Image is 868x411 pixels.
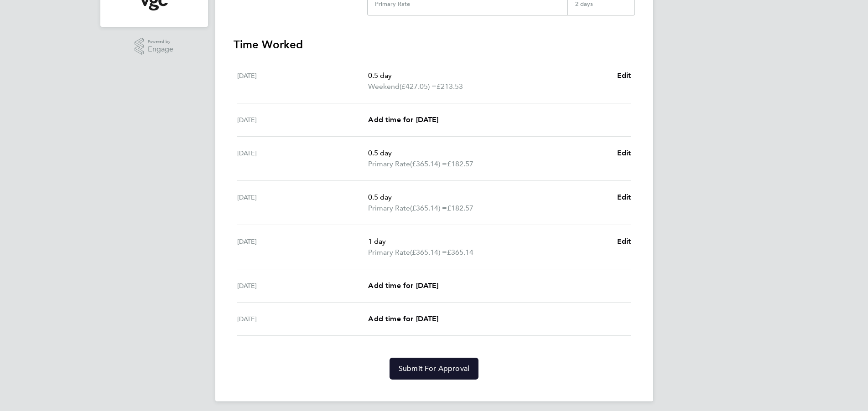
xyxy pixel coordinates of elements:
div: [DATE] [237,236,369,258]
a: Edit [617,148,631,159]
span: £365.14 [447,248,473,257]
div: 2 days [567,0,634,15]
div: [DATE] [237,192,369,214]
div: [DATE] [237,280,369,291]
span: (£427.05) = [400,82,437,91]
a: Powered byEngage [135,38,173,55]
span: Add time for [DATE] [368,281,438,290]
span: Add time for [DATE] [368,115,438,124]
span: Edit [617,149,631,157]
span: Add time for [DATE] [368,314,438,323]
span: £182.57 [447,204,473,212]
p: 1 day [368,236,609,247]
a: Edit [617,70,631,81]
p: 0.5 day [368,148,609,159]
span: (£365.14) = [410,248,447,257]
span: Submit For Approval [399,364,469,373]
span: Primary Rate [368,247,410,258]
a: Edit [617,236,631,247]
div: [DATE] [237,313,369,324]
span: (£365.14) = [410,159,447,168]
div: [DATE] [237,114,369,125]
span: Edit [617,193,631,201]
p: 0.5 day [368,192,609,203]
button: Submit For Approval [390,358,478,380]
a: Add time for [DATE] [368,114,438,125]
p: 0.5 day [368,70,609,81]
span: Edit [617,71,631,80]
span: Primary Rate [368,159,410,170]
span: Weekend [368,81,400,92]
div: [DATE] [237,70,369,92]
a: Add time for [DATE] [368,280,438,291]
span: £182.57 [447,159,473,168]
a: Edit [617,192,631,203]
a: Add time for [DATE] [368,313,438,324]
span: Primary Rate [368,203,410,214]
span: Engage [148,46,173,53]
div: [DATE] [237,148,369,170]
span: (£365.14) = [410,204,447,212]
span: Powered by [148,38,173,46]
h3: Time Worked [234,37,635,52]
span: £213.53 [437,82,463,91]
div: Primary Rate [375,0,410,8]
span: Edit [617,237,631,246]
